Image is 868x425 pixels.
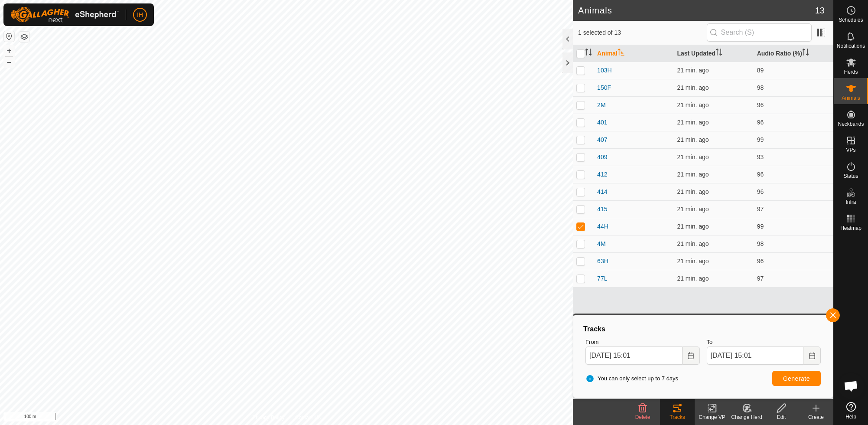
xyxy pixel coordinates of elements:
span: 98 [757,240,764,247]
span: Oct 2, 2025, 3:07 PM [677,171,709,178]
div: Tracks [582,324,824,334]
div: Open chat [838,373,864,399]
span: Infra [845,199,856,205]
span: Notifications [837,43,865,49]
span: Oct 2, 2025, 3:06 PM [677,136,709,143]
span: Oct 2, 2025, 3:06 PM [677,154,709,160]
span: Delete [635,414,650,420]
span: 407 [597,135,607,144]
input: Search (S) [707,23,812,42]
span: Animals [842,95,860,101]
label: To [707,338,821,347]
h2: Animals [578,5,815,16]
span: 63H [597,257,608,266]
div: Create [799,413,833,421]
span: Oct 2, 2025, 3:06 PM [677,240,709,247]
span: Generate [783,375,810,382]
span: 99 [757,136,764,143]
span: Oct 2, 2025, 3:06 PM [677,101,709,108]
span: Oct 2, 2025, 3:06 PM [677,119,709,126]
span: 96 [757,171,764,178]
p-sorticon: Activate to sort [618,50,624,57]
span: 13 [815,4,825,17]
span: 412 [597,170,607,179]
button: Choose Date [683,347,700,365]
th: Last Updated [673,45,753,62]
span: Oct 2, 2025, 3:06 PM [677,206,709,212]
span: 414 [597,187,607,196]
button: Reset Map [4,31,14,42]
p-sorticon: Activate to sort [802,50,809,57]
span: 44H [597,222,608,231]
span: Oct 2, 2025, 3:06 PM [677,84,709,91]
th: Animal [594,45,673,62]
button: Choose Date [803,347,821,365]
span: 96 [757,258,764,265]
span: Neckbands [838,121,864,127]
span: Heatmap [840,226,861,231]
button: Generate [772,371,821,386]
span: 99 [757,223,764,230]
span: 2M [597,101,605,110]
p-sorticon: Activate to sort [715,50,722,57]
span: 77L [597,274,607,283]
label: From [585,338,699,347]
span: 415 [597,205,607,214]
span: You can only select up to 7 days [585,374,678,383]
span: 96 [757,101,764,108]
span: 4M [597,239,605,248]
span: 1 selected of 13 [578,28,707,37]
div: Edit [764,413,799,421]
div: Tracks [660,413,695,421]
span: 401 [597,118,607,127]
span: Schedules [839,17,863,23]
div: Change VP [695,413,729,421]
span: Oct 2, 2025, 3:06 PM [677,67,709,74]
span: 103H [597,66,611,75]
span: Herds [844,69,858,75]
a: Privacy Policy [252,414,285,422]
button: Map Layers [19,32,29,42]
span: Oct 2, 2025, 3:07 PM [677,275,709,282]
span: Help [845,414,856,419]
p-sorticon: Activate to sort [585,50,592,57]
th: Audio Ratio (%) [754,45,833,62]
span: 97 [757,275,764,282]
span: 96 [757,188,764,195]
span: Status [843,173,858,179]
span: 89 [757,67,764,74]
button: + [4,46,14,56]
span: Oct 2, 2025, 3:06 PM [677,258,709,265]
div: Change Herd [729,413,764,421]
span: 409 [597,153,607,162]
span: VPs [846,147,855,153]
span: IH [137,10,143,20]
span: 150F [597,83,611,92]
button: – [4,57,14,67]
a: Help [834,399,868,423]
span: Oct 2, 2025, 3:06 PM [677,223,709,230]
span: Oct 2, 2025, 3:06 PM [677,188,709,195]
img: Gallagher Logo [10,7,119,23]
span: 93 [757,154,764,160]
span: 98 [757,84,764,91]
span: 96 [757,119,764,126]
span: 97 [757,206,764,212]
a: Contact Us [295,414,321,422]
